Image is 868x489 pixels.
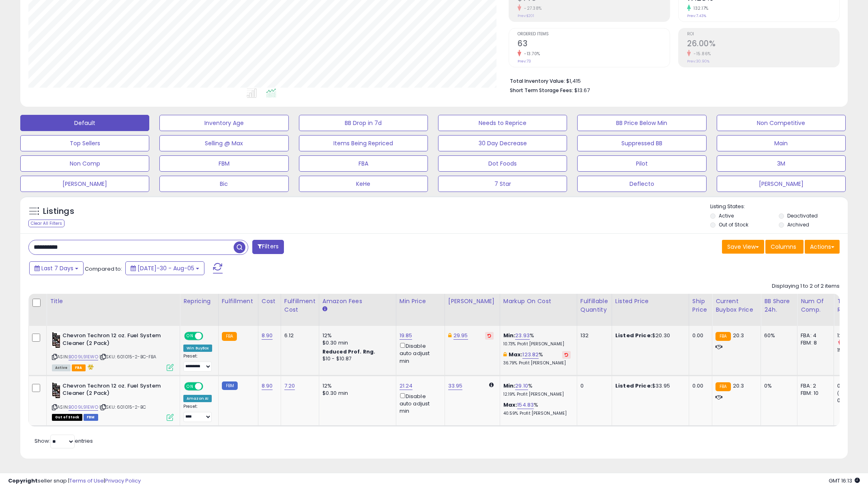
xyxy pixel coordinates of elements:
[62,332,161,349] b: Chevron Techron 12 oz. Fuel System Cleaner (2 Pack)
[85,265,122,273] span: Compared to:
[801,339,827,347] div: FBM: 8
[577,176,706,192] button: Deflecto
[159,135,288,151] button: Selling @ Max
[503,401,571,416] div: %
[577,155,706,172] button: Pilot
[222,381,238,390] small: FBM
[41,264,73,272] span: Last 7 Days
[284,332,313,339] div: 6.12
[515,382,528,390] a: 29.10
[202,383,215,390] span: OFF
[522,351,539,359] a: 123.82
[580,332,606,339] div: 132
[772,282,840,290] div: Displaying 1 to 2 of 2 items
[577,135,706,151] button: Suppressed BB
[322,297,393,306] div: Amazon Fees
[503,401,518,409] b: Max:
[521,5,542,11] small: -27.38%
[299,115,428,131] button: BB Drop in 7d
[183,297,215,306] div: Repricing
[185,383,195,390] span: ON
[438,155,567,172] button: Dot Foods
[299,155,428,172] button: FBA
[159,115,288,131] button: Inventory Age
[503,332,516,339] b: Min:
[438,135,567,151] button: 30 Day Decrease
[764,332,791,339] div: 60%
[691,51,711,57] small: -15.86%
[503,351,571,366] div: %
[284,297,316,314] div: Fulfillment Cost
[503,382,516,390] b: Min:
[20,135,149,151] button: Top Sellers
[615,382,652,390] b: Listed Price:
[687,39,839,50] h2: 26.00%
[20,155,149,172] button: Non Comp
[138,264,194,272] span: [DATE]-30 - Aug-05
[400,341,438,365] div: Disable auto adjust min
[52,382,174,420] div: ASIN:
[322,348,376,355] b: Reduced Prof. Rng.
[503,341,571,347] p: 10.73% Profit [PERSON_NAME]
[503,392,571,397] p: 12.19% Profit [PERSON_NAME]
[400,382,413,390] a: 21.24
[8,477,38,485] strong: Copyright
[448,297,496,306] div: [PERSON_NAME]
[518,39,670,50] h2: 63
[284,382,295,390] a: 7.20
[717,176,846,192] button: [PERSON_NAME]
[50,297,176,306] div: Title
[615,297,685,306] div: Listed Price
[183,404,212,422] div: Preset:
[764,297,794,314] div: BB Share 24h.
[503,382,571,397] div: %
[62,382,161,399] b: Chevron Techron 12 oz. Fuel System Cleaner (2 Pack)
[69,404,98,411] a: B009L91EWO
[159,155,288,172] button: FBM
[692,382,706,390] div: 0.00
[262,332,273,340] a: 8.90
[577,115,706,131] button: BB Price Below Min
[829,477,860,485] span: 2025-08-13 16:13 GMT
[34,437,93,445] span: Show: entries
[52,364,71,371] span: All listings currently available for purchase on Amazon
[722,240,764,254] button: Save View
[517,401,534,409] a: 154.83
[518,59,531,64] small: Prev: 73
[262,382,273,390] a: 8.90
[69,353,98,360] a: B009L91EWO
[515,332,530,340] a: 23.93
[185,333,195,340] span: ON
[771,243,796,251] span: Columns
[99,404,146,410] span: | SKU: 601015-2-BC
[183,345,212,352] div: Win BuyBox
[8,477,141,485] div: seller snap | |
[801,390,827,397] div: FBM: 10
[687,59,709,64] small: Prev: 30.90%
[787,212,818,219] label: Deactivated
[252,240,284,254] button: Filters
[687,13,706,18] small: Prev: 7.43%
[69,477,104,485] a: Terms of Use
[764,382,791,390] div: 0%
[580,382,606,390] div: 0
[99,353,157,360] span: | SKU: 601015-2-BC-FBA
[43,206,74,217] h5: Listings
[438,176,567,192] button: 7 Star
[503,297,574,306] div: Markup on Cost
[717,155,846,172] button: 3M
[503,360,571,366] p: 36.79% Profit [PERSON_NAME]
[183,395,212,402] div: Amazon AI
[837,390,849,396] small: (0%)
[86,364,94,370] i: hazardous material
[202,333,215,340] span: OFF
[322,332,390,339] div: 12%
[715,332,730,341] small: FBA
[125,261,204,275] button: [DATE]-30 - Aug-05
[719,221,748,228] label: Out of Stock
[503,411,571,416] p: 40.59% Profit [PERSON_NAME]
[615,332,652,339] b: Listed Price:
[105,477,141,485] a: Privacy Policy
[503,332,571,347] div: %
[765,240,804,254] button: Columns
